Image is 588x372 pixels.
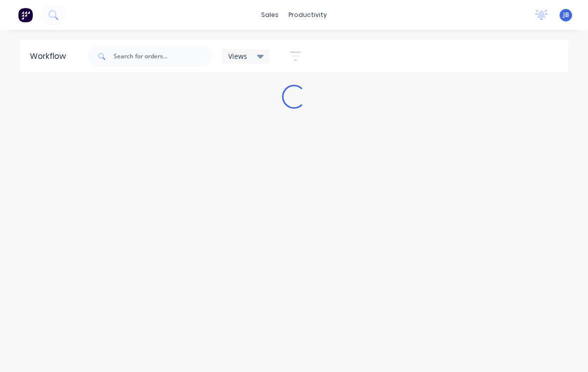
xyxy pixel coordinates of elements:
[18,7,33,22] img: Factory
[114,46,212,66] input: Search for orders...
[284,7,332,22] div: productivity
[563,10,569,19] span: JB
[256,7,284,22] div: sales
[228,51,247,61] span: Views
[30,50,71,62] div: Workflow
